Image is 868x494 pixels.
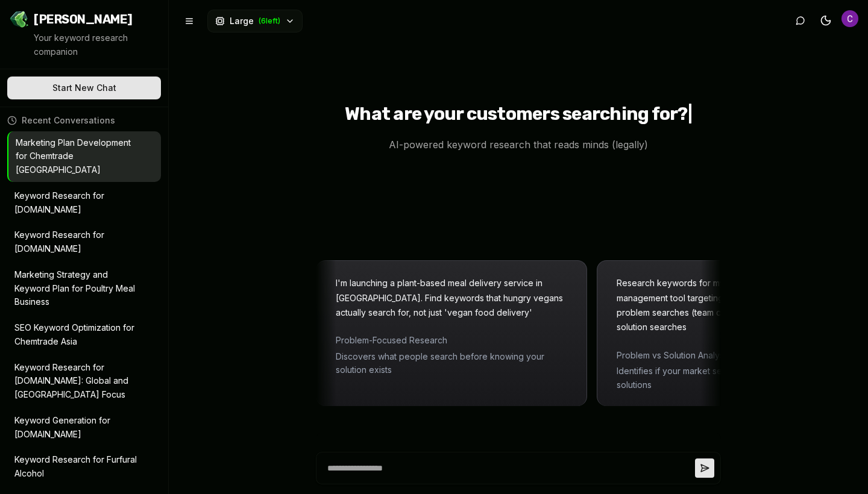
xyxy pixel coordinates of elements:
[341,334,573,347] span: Problem-Focused Research
[14,268,137,309] p: Marketing Strategy and Keyword Plan for Poultry Meal Business
[7,77,161,99] button: Start New Chat
[7,316,161,354] button: SEO Keyword Optimization for Chemtrade Asia
[622,278,847,332] span: Research keywords for my new SAAS project management tool targeting remote teams. Show me both pr...
[259,16,280,26] span: ( 6 left)
[345,103,692,127] h1: What are your customers searching for?
[207,10,303,33] button: Large(6left)
[7,184,161,222] button: Keyword Research for [DOMAIN_NAME]
[14,453,137,481] p: Keyword Research for Furfural Alcohol
[34,31,159,59] p: Your keyword research companion
[34,11,133,28] span: [PERSON_NAME]
[14,321,137,349] p: SEO Keyword Optimization for Chemtrade Asia
[22,114,115,127] span: Recent Conversations
[341,278,568,317] span: I'm launching a plant-based meal delivery service in [GEOGRAPHIC_DATA]. Find keywords that hungry...
[688,103,692,125] span: |
[52,82,116,94] span: Start New Chat
[14,361,137,402] p: Keyword Research for [DOMAIN_NAME]: Global and [GEOGRAPHIC_DATA] Focus
[379,137,658,152] p: AI-powered keyword research that reads minds (legally)
[10,10,29,29] img: Jello SEO Logo
[16,136,137,177] p: Marketing Plan Development for Chemtrade [GEOGRAPHIC_DATA]
[8,131,161,182] button: Marketing Plan Development for Chemtrade [GEOGRAPHIC_DATA]
[341,350,573,377] span: Discovers what people search before knowing your solution exists
[7,224,161,261] button: Keyword Research for [DOMAIN_NAME]
[14,414,137,442] p: Keyword Generation for [DOMAIN_NAME]
[230,15,254,27] span: Large
[7,448,161,486] button: Keyword Research for Furfural Alcohol
[622,364,854,392] span: Identifies if your market searches for problems or solutions
[14,228,137,256] p: Keyword Research for [DOMAIN_NAME]
[841,10,858,27] button: Open user button
[14,189,137,217] p: Keyword Research for [DOMAIN_NAME]
[7,356,161,407] button: Keyword Research for [DOMAIN_NAME]: Global and [GEOGRAPHIC_DATA] Focus
[841,10,858,27] img: Chemtrade Asia Administrator
[622,349,854,362] span: Problem vs Solution Analysis
[7,263,161,314] button: Marketing Strategy and Keyword Plan for Poultry Meal Business
[7,409,161,446] button: Keyword Generation for [DOMAIN_NAME]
